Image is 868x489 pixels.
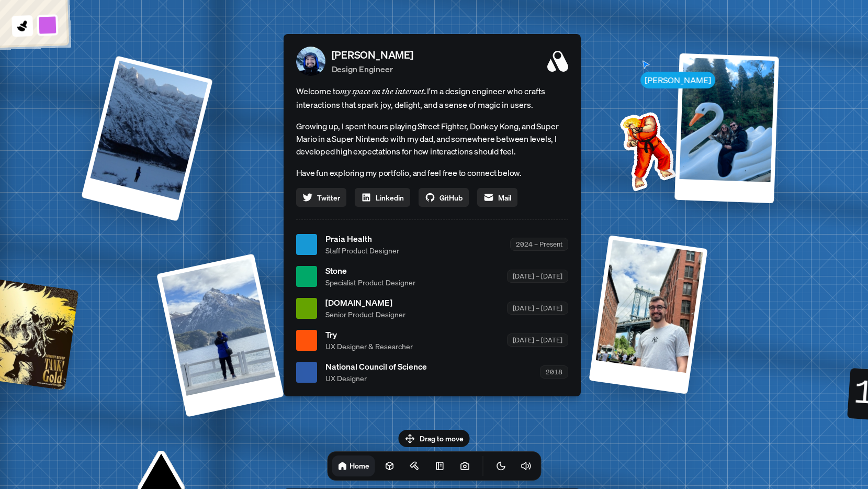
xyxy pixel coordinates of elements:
span: National Council of Science [325,360,427,373]
img: Profile example [593,96,698,202]
div: [DATE] – [DATE] [507,302,568,315]
a: Mail [477,188,517,207]
div: 2024 – Present [510,238,568,251]
span: Stone [325,264,415,277]
span: Specialist Product Designer [325,277,415,288]
a: Twitter [296,188,346,207]
a: GitHub [419,188,469,207]
span: Twitter [317,192,340,203]
span: Welcome to I'm a design engineer who crafts interactions that spark joy, delight, and a sense of ... [296,84,568,112]
p: Growing up, I spent hours playing Street Fighter, Donkey Kong, and Super Mario in a Super Nintend... [296,120,568,158]
span: GitHub [439,192,463,203]
h1: Home [350,461,369,471]
span: Staff Product Designer [325,245,399,256]
button: Toggle Theme [490,455,511,476]
span: UX Designer [325,373,427,384]
span: Try [325,328,413,341]
p: Design Engineer [332,63,413,75]
img: Profile Picture [296,47,325,76]
div: 2018 [540,365,568,379]
span: [DOMAIN_NAME] [325,296,405,309]
em: my space on the internet. [340,86,427,96]
span: UX Designer & Researcher [325,341,413,352]
div: [DATE] – [DATE] [507,334,568,347]
span: Mail [498,192,511,203]
button: Toggle Audio [515,455,536,476]
div: [DATE] – [DATE] [507,270,568,283]
p: [PERSON_NAME] [332,47,413,63]
span: Linkedin [376,192,404,203]
span: Senior Product Designer [325,309,405,320]
p: Have fun exploring my portfolio, and feel free to connect below. [296,166,568,180]
span: Praia Health [325,232,399,245]
a: Linkedin [355,188,410,207]
a: Home [332,455,375,476]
